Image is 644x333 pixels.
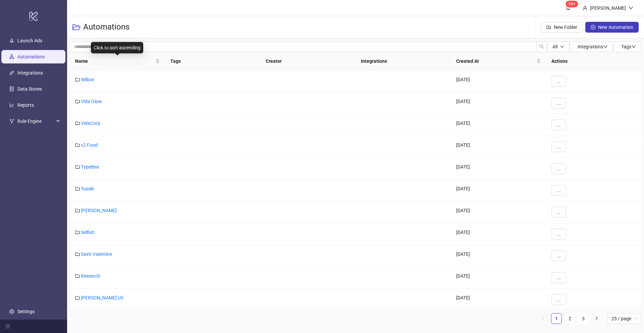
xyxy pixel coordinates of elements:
a: Tussle [81,186,94,191]
span: menu-fold [5,324,10,329]
a: [PERSON_NAME] [81,208,117,213]
a: Automations [17,54,45,59]
li: 2 [565,313,575,324]
span: Integrations [578,44,608,49]
div: [DATE] [451,180,546,201]
span: ... [557,253,561,258]
span: All [552,44,557,49]
span: left [541,316,545,320]
span: folder [75,295,80,300]
a: Selfish [81,230,95,235]
span: down [560,45,564,49]
button: ... [551,98,566,108]
button: New Folder [541,22,583,33]
button: ... [551,207,566,218]
span: ... [557,144,561,149]
a: Research [81,273,100,279]
li: Next Page [591,313,602,324]
a: VidaCorp [81,121,100,126]
div: Click to sort ascending [91,42,143,53]
button: ... [551,163,566,174]
button: ... [551,294,566,305]
th: Creator [260,52,356,70]
a: 1 [551,314,561,324]
span: folder [75,274,80,278]
span: New Folder [554,25,577,30]
sup: 1560 [566,1,578,7]
button: right [591,313,602,324]
div: [DATE] [451,92,546,114]
th: Name [70,52,165,70]
div: [DATE] [451,136,546,158]
span: down [603,44,608,49]
th: Integrations [356,52,451,70]
a: Settings [17,309,35,314]
h3: Automations [83,22,129,33]
span: folder [75,99,80,104]
button: ... [551,185,566,196]
span: ... [557,297,561,302]
span: Name [75,57,154,65]
span: 25 / page [611,314,637,324]
span: folder [75,77,80,82]
span: folder [75,208,80,213]
span: folder [75,121,80,126]
span: folder-add [546,25,551,30]
div: [DATE] [451,267,546,289]
span: Rule Engine [17,114,54,128]
span: ... [557,100,561,106]
a: Launch Ads [17,38,42,43]
a: Saint Valentine [81,251,112,257]
div: [DATE] [451,289,546,311]
div: [DATE] [451,158,546,180]
div: [DATE] [451,70,546,92]
button: ... [551,229,566,239]
button: Alldown [547,41,570,52]
span: right [595,316,599,320]
th: Tags [165,52,260,70]
a: v2 Food [81,142,98,148]
span: folder [75,230,80,235]
a: [PERSON_NAME] US [81,295,123,300]
button: Tagsdown [613,41,641,52]
a: Data Stores [17,86,42,92]
span: folder [75,164,80,169]
span: ... [557,188,561,193]
li: 3 [578,313,589,324]
a: 3 [578,314,588,324]
span: New Automation [598,25,633,30]
a: Integrations [17,70,43,76]
div: Page Size [607,313,641,324]
span: folder [75,186,80,191]
a: 2 [565,314,575,324]
button: ... [551,76,566,87]
div: [PERSON_NAME] [587,4,629,12]
span: folder-open [72,23,80,31]
a: TypeBea [81,164,99,170]
div: [DATE] [451,223,546,245]
a: Willow [81,77,94,82]
span: ... [557,209,561,215]
span: fork [9,119,14,124]
span: ... [557,231,561,237]
span: search [539,44,544,49]
th: Actions [546,52,641,70]
div: [DATE] [451,245,546,267]
a: Vida Glow [81,99,102,104]
div: [DATE] [451,114,546,136]
span: ... [557,79,561,84]
span: plus-circle [591,25,595,30]
button: ... [551,141,566,152]
span: folder [75,143,80,147]
th: Created At [451,52,546,70]
li: Previous Page [538,313,548,324]
button: left [538,313,548,324]
li: 1 [551,313,562,324]
button: ... [551,120,566,130]
span: folder [75,252,80,256]
button: ... [551,272,566,283]
span: user [583,6,587,10]
span: Tags [621,44,636,49]
button: New Automation [585,22,639,33]
span: down [631,44,636,49]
